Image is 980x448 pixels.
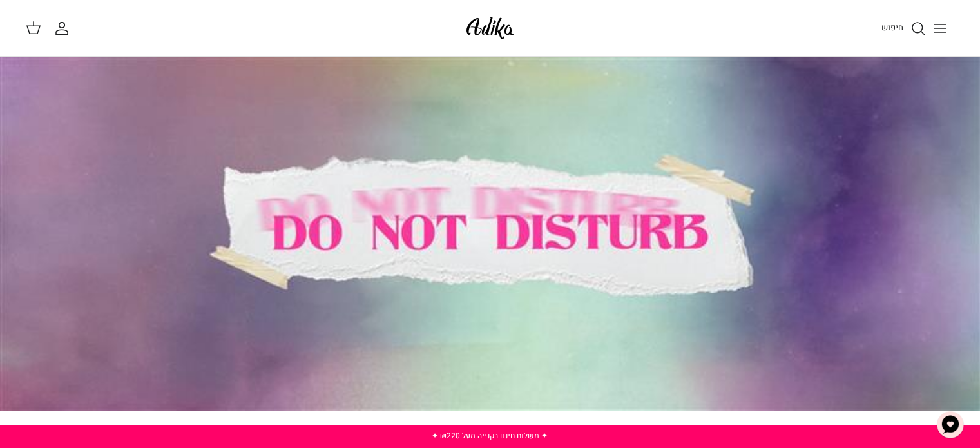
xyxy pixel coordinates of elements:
img: Adika IL [463,13,517,43]
span: חיפוש [881,21,903,34]
a: החשבון שלי [54,21,75,36]
a: חיפוש [881,21,926,36]
a: ✦ משלוח חינם בקנייה מעל ₪220 ✦ [432,430,548,442]
button: צ'אט [931,405,970,444]
button: Toggle menu [926,14,954,43]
